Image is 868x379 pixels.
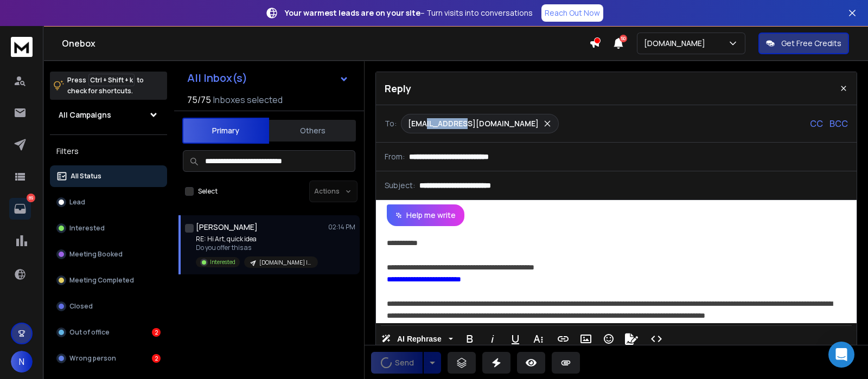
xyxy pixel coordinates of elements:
[620,35,627,42] span: 50
[196,235,318,243] p: RE: Hi Art, quick idea
[644,38,710,49] p: [DOMAIN_NAME]
[285,8,420,18] strong: Your warmest leads are on your site
[69,198,85,207] p: Lead
[50,269,167,291] button: Meeting Completed
[69,250,123,259] p: Meeting Booked
[387,204,464,226] button: Help me write
[69,224,105,233] p: Interested
[187,73,247,83] h1: All Inbox(s)
[541,4,603,22] a: Reach Out Now
[62,37,589,50] h1: Onebox
[69,276,134,285] p: Meeting Completed
[829,117,848,130] p: BCC
[198,187,218,196] label: Select
[71,172,101,181] p: All Status
[646,328,667,350] button: Code View
[178,67,358,89] button: All Inbox(s)
[781,38,841,49] p: Get Free Credits
[50,165,167,187] button: All Status
[810,117,823,130] p: CC
[152,354,161,363] div: 2
[11,37,33,57] img: logo
[385,180,415,191] p: Subject:
[152,328,161,337] div: 2
[88,74,135,86] span: Ctrl + Shift + k
[285,8,533,18] p: – Turn visits into conversations
[50,144,167,159] h3: Filters
[11,351,33,372] button: N
[395,335,444,344] span: AI Rephrase
[598,328,619,350] button: Emoticons
[50,217,167,239] button: Interested
[210,258,235,266] p: Interested
[50,322,167,343] button: Out of office2
[59,110,111,120] h1: All Campaigns
[69,302,93,311] p: Closed
[459,328,480,350] button: Bold (Ctrl+B)
[27,194,35,202] p: 89
[379,328,455,350] button: AI Rephrase
[50,104,167,126] button: All Campaigns
[408,118,539,129] p: [EMAIL_ADDRESS][DOMAIN_NAME]
[385,81,411,96] p: Reply
[187,93,211,106] span: 75 / 75
[69,328,110,337] p: Out of office
[69,354,116,363] p: Wrong person
[50,243,167,265] button: Meeting Booked
[621,328,642,350] button: Signature
[196,222,258,233] h1: [PERSON_NAME]
[385,151,405,162] p: From:
[553,328,573,350] button: Insert Link (Ctrl+K)
[196,243,318,252] p: Do you offer this as
[528,328,548,350] button: More Text
[9,198,31,220] a: 89
[828,342,854,368] div: Open Intercom Messenger
[213,93,283,106] h3: Inboxes selected
[182,118,269,144] button: Primary
[385,118,397,129] p: To:
[50,296,167,317] button: Closed
[269,119,356,143] button: Others
[328,223,355,232] p: 02:14 PM
[758,33,849,54] button: Get Free Credits
[505,328,526,350] button: Underline (Ctrl+U)
[259,259,311,267] p: [DOMAIN_NAME] | 14.2k Coaches-Consulting-Fitness-IT
[50,348,167,369] button: Wrong person2
[50,191,167,213] button: Lead
[67,75,144,97] p: Press to check for shortcuts.
[482,328,503,350] button: Italic (Ctrl+I)
[576,328,596,350] button: Insert Image (Ctrl+P)
[545,8,600,18] p: Reach Out Now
